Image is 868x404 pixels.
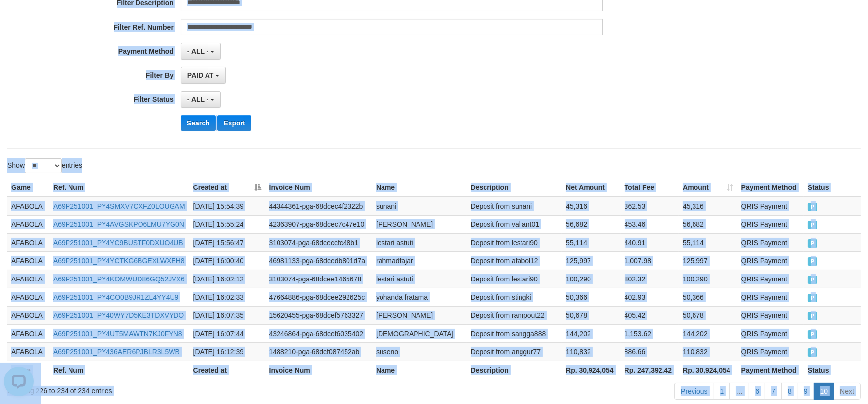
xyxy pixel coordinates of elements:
span: PAID [808,257,818,266]
th: Payment Method [737,179,804,197]
td: 144,202 [679,324,737,342]
a: A69P251001_PY4YC9BUSTF0DXUO4UB [53,239,183,247]
a: A69P251001_PY4UT5MAWTN7KJ0FYN8 [53,330,182,338]
td: 43246864-pga-68dcef6035402 [265,324,372,342]
a: … [729,383,749,400]
th: Game [7,361,49,379]
th: Game [7,179,49,197]
td: 886.66 [621,342,679,361]
td: 46981133-pga-68dcedb801d7a [265,251,372,270]
td: AFABOLA [7,233,49,251]
td: Deposit from sangga888 [467,324,562,342]
td: [DATE] 16:02:33 [189,288,265,306]
span: PAID [808,276,818,284]
a: A69P251001_PY4CO0B9JR1ZL4YY4U9 [53,293,179,301]
span: PAID [808,330,818,339]
span: PAID [808,348,818,357]
td: lestari astuti [372,233,467,251]
button: - ALL - [181,91,221,108]
td: AFABOLA [7,197,49,216]
a: A69P251001_PY40WY7D5KE3TDXVYDO [53,311,184,319]
th: Status [804,179,861,197]
td: [DATE] 16:07:35 [189,306,265,324]
td: 362.53 [621,197,679,216]
span: PAID [808,221,818,229]
div: Showing 226 to 234 of 234 entries [7,382,354,396]
th: Invoice Num [265,361,372,379]
td: 50,678 [562,306,620,324]
button: - ALL - [181,43,221,60]
td: QRIS Payment [737,233,804,251]
th: Rp. 30,924,054 [562,361,620,379]
td: 144,202 [562,324,620,342]
td: [DATE] 15:54:39 [189,197,265,216]
label: Show entries [7,158,82,173]
td: 50,366 [562,288,620,306]
span: PAID AT [187,71,213,79]
td: 44344361-pga-68dcec4f2322b [265,197,372,216]
td: [DATE] 16:02:12 [189,270,265,288]
td: 42363907-pga-68dcec7c47e10 [265,215,372,233]
td: [DATE] 15:56:47 [189,233,265,251]
td: QRIS Payment [737,342,804,361]
a: A69P251001_PY4SMXV7CXFZ0LOUGAM [53,202,185,210]
td: QRIS Payment [737,251,804,270]
td: Deposit from stingki [467,288,562,306]
a: 6 [749,383,765,400]
a: A69P251001_PY4AVGSKPO6LMU7YG0N [53,220,184,228]
th: Total Fee [621,179,679,197]
span: - ALL - [187,95,209,103]
td: Deposit from valiant01 [467,215,562,233]
td: Deposit from afabol12 [467,251,562,270]
td: QRIS Payment [737,215,804,233]
td: 56,682 [679,215,737,233]
th: Rp. 247,392.42 [621,361,679,379]
a: 8 [781,383,798,400]
td: 56,682 [562,215,620,233]
td: 125,997 [562,251,620,270]
a: A69P251001_PY4KOMWUD86GQ52JVX6 [53,275,185,283]
td: AFABOLA [7,215,49,233]
button: Export [217,115,251,131]
th: Description [467,179,562,197]
td: Deposit from sunani [467,197,562,216]
th: Payment Method [737,361,804,379]
td: 50,366 [679,288,737,306]
td: Deposit from anggur77 [467,342,562,361]
td: 3103074-pga-68dcee1465678 [265,270,372,288]
td: [DATE] 16:00:40 [189,251,265,270]
td: 1,153.62 [621,324,679,342]
th: Ref. Num [49,179,189,197]
td: AFABOLA [7,270,49,288]
td: [DATE] 16:07:44 [189,324,265,342]
th: Rp. 30,924,054 [679,361,737,379]
th: Status [804,361,861,379]
a: Previous [674,383,714,400]
td: 55,114 [679,233,737,251]
td: 47664886-pga-68dcee292625c [265,288,372,306]
span: - ALL - [187,47,209,55]
td: 3103074-pga-68dceccfc48b1 [265,233,372,251]
td: 402.93 [621,288,679,306]
th: Created at [189,361,265,379]
td: AFABOLA [7,251,49,270]
td: 15620455-pga-68dcef5763327 [265,306,372,324]
td: 1488210-pga-68dcf087452ab [265,342,372,361]
span: PAID [808,294,818,302]
a: 9 [798,383,814,400]
th: Name [372,361,467,379]
td: [DATE] 15:55:24 [189,215,265,233]
td: QRIS Payment [737,324,804,342]
td: 110,832 [679,342,737,361]
a: 1 [714,383,730,400]
td: AFABOLA [7,342,49,361]
th: Description [467,361,562,379]
td: 50,678 [679,306,737,324]
td: [PERSON_NAME] [372,215,467,233]
a: 7 [765,383,782,400]
td: [PERSON_NAME] [372,306,467,324]
td: AFABOLA [7,324,49,342]
td: 802.32 [621,270,679,288]
td: 453.46 [621,215,679,233]
td: 45,316 [562,197,620,216]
